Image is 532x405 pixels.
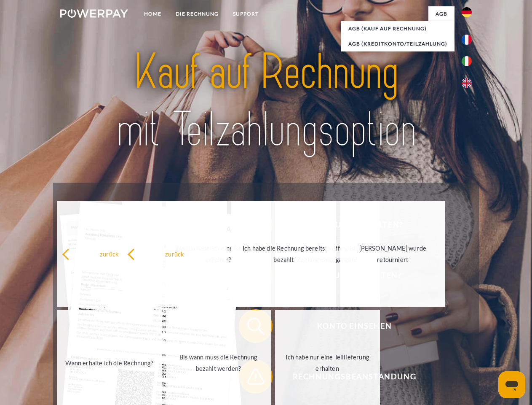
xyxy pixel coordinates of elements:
[462,35,472,45] img: fr
[236,243,331,265] div: Ich habe die Rechnung bereits bezahlt
[341,36,454,51] a: AGB (Kreditkonto/Teilzahlung)
[498,371,525,398] iframe: Schaltfläche zum Öffnen des Messaging-Fensters
[137,6,168,22] a: Home
[62,357,157,368] div: Wann erhalte ich die Rechnung?
[462,7,472,17] img: de
[428,6,454,22] a: agb
[462,78,472,88] img: en
[60,9,128,18] img: logo-powerpay-white.svg
[127,248,222,259] div: zurück
[80,40,452,162] img: title-powerpay_de.svg
[280,351,375,374] div: Ich habe nur eine Teillieferung erhalten
[345,243,440,265] div: [PERSON_NAME] wurde retourniert
[62,248,157,259] div: zurück
[171,351,266,374] div: Bis wann muss die Rechnung bezahlt werden?
[168,6,226,22] a: DIE RECHNUNG
[226,6,266,22] a: SUPPORT
[341,21,454,36] a: AGB (Kauf auf Rechnung)
[462,56,472,66] img: it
